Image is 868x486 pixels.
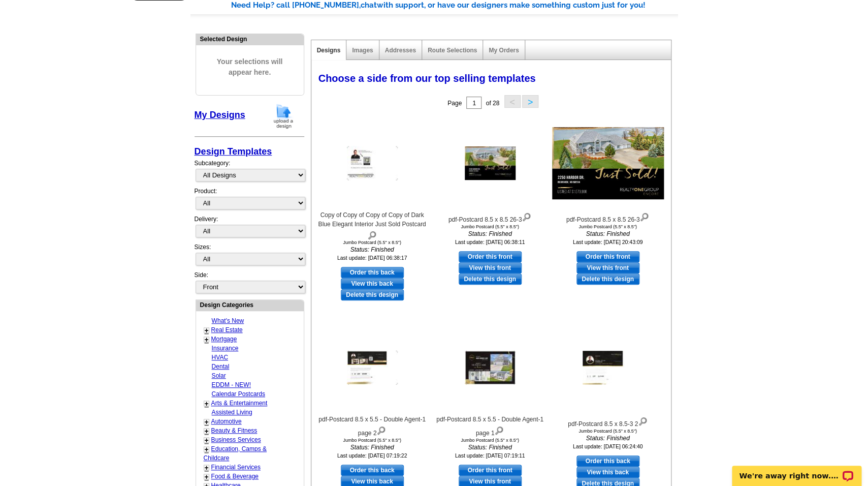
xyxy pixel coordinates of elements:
a: View this front [576,262,639,274]
div: Selected Design [196,34,304,44]
a: use this design [576,251,639,262]
a: use this design [459,465,522,476]
img: pdf-Postcard 8.5 x 8.5 26-3 [552,127,664,199]
a: Addresses [385,47,416,54]
i: Status: Finished [552,434,664,443]
div: Jumbo Postcard (5.5" x 8.5") [316,438,428,443]
small: Last update: [DATE] 06:38:17 [337,255,407,261]
div: pdf-Postcard 8.5 x 8.5-3 2 [552,415,664,429]
img: pdf-Postcard 8.5 x 5.5 - Double Agent-1 page 2 [347,351,398,385]
div: Jumbo Postcard (5.5" x 8.5") [552,224,664,229]
div: Jumbo Postcard (5.5" x 8.5") [316,240,428,245]
a: Financial Services [211,464,261,471]
a: View this back [341,278,404,289]
a: + [205,464,209,472]
img: view design details [638,415,648,426]
a: View this front [459,262,522,274]
a: Solar [212,372,226,379]
button: > [522,95,538,108]
i: Status: Finished [434,443,546,452]
div: Jumbo Postcard (5.5" x 8.5") [434,224,546,229]
span: of 28 [486,100,499,107]
a: Food & Beverage [211,473,259,480]
div: Delivery: [195,215,304,242]
small: Last update: [DATE] 06:24:40 [573,443,643,449]
a: Design Templates [195,146,272,157]
small: Last update: [DATE] 20:43:09 [573,239,643,245]
a: + [205,427,209,435]
a: Education, Camps & Childcare [204,445,267,462]
a: Assisted Living [212,409,252,416]
div: pdf-Postcard 8.5 x 8.5 26-3 [434,210,546,224]
div: Sizes: [195,242,304,270]
i: Status: Finished [552,229,664,238]
div: Side: [195,270,304,294]
a: + [205,418,209,426]
img: upload-design [270,103,297,129]
a: use this design [576,455,639,467]
a: My Designs [195,110,245,120]
a: EDDM - NEW! [212,381,251,388]
a: Route Selections [428,47,477,54]
iframe: LiveChat chat widget [725,454,868,486]
img: view design details [367,229,377,240]
a: Calendar Postcards [212,390,265,398]
a: Images [352,47,373,54]
a: use this design [459,251,522,262]
i: Status: Finished [434,229,546,238]
a: Delete this design [341,289,404,300]
a: Business Services [211,436,261,443]
a: + [205,400,209,408]
a: + [205,436,209,444]
img: view design details [639,210,649,222]
small: Last update: [DATE] 07:19:22 [337,452,407,459]
a: use this design [341,465,404,476]
div: Jumbo Postcard (5.5" x 8.5") [552,429,664,434]
div: Product: [195,187,304,215]
a: + [205,445,209,453]
img: view design details [376,424,386,435]
small: Last update: [DATE] 07:19:11 [455,452,525,459]
a: Beauty & Fitness [211,427,258,434]
img: pdf-Postcard 8.5 x 8.5 26-3 [465,146,516,180]
i: Status: Finished [316,245,428,254]
img: pdf-Postcard 8.5 x 5.5 - Double Agent-1 page 1 [465,351,516,385]
button: < [504,95,521,108]
a: Designs [317,47,341,54]
a: use this design [341,267,404,278]
a: Arts & Entertainment [211,400,268,407]
a: Automotive [211,418,242,425]
small: Last update: [DATE] 06:38:11 [455,239,525,245]
a: Delete this design [576,274,639,285]
a: + [205,336,209,344]
span: Your selections will appear here. [204,46,296,88]
a: + [205,326,209,335]
div: pdf-Postcard 8.5 x 8.5 26-3 [552,210,664,224]
div: Jumbo Postcard (5.5" x 8.5") [434,438,546,443]
a: Delete this design [459,274,522,285]
div: pdf-Postcard 8.5 x 5.5 - Double Agent-1 page 2 [316,415,428,438]
a: Mortgage [211,336,237,343]
a: + [205,473,209,481]
img: Copy of Copy of Copy of Copy of Dark Blue Elegant Interior Just Sold Postcard [347,146,398,180]
div: pdf-Postcard 8.5 x 5.5 - Double Agent-1 page 1 [434,415,546,438]
div: Copy of Copy of Copy of Copy of Dark Blue Elegant Interior Just Sold Postcard [316,210,428,240]
a: What's New [212,317,244,324]
div: Subcategory: [195,159,304,187]
img: pdf-Postcard 8.5 x 8.5-3 2 [583,351,633,384]
span: chat [361,1,377,10]
img: view design details [522,210,531,222]
div: Design Categories [196,300,304,310]
span: Choose a side from our top selling templates [318,73,536,84]
i: Status: Finished [316,443,428,452]
a: My Orders [489,47,519,54]
a: HVAC [212,354,228,361]
img: view design details [494,424,504,435]
span: Page [447,100,462,107]
a: Insurance [212,345,239,352]
a: View this back [576,467,639,478]
a: Real Estate [211,326,243,333]
a: Dental [212,363,230,370]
